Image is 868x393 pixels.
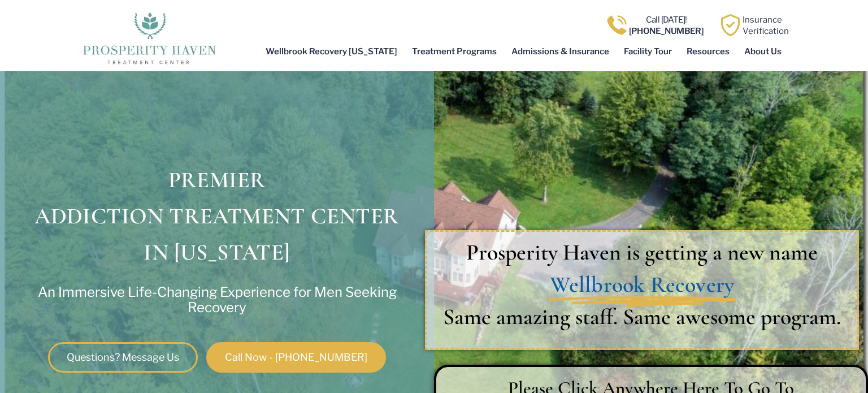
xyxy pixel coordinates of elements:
[6,162,428,270] h1: PREMIER ADDICTION TREATMENT CENTER IN [US_STATE]
[48,342,198,373] a: Questions? Message Us
[67,352,179,362] span: Questions? Message Us
[737,38,789,64] a: About Us
[679,38,737,64] a: Resources
[743,15,789,36] a: InsuranceVerification
[443,303,841,330] span: Same amazing staff. Same awesome program.
[504,38,617,64] a: Admissions & Insurance
[225,352,367,362] span: Call Now - [PHONE_NUMBER]
[606,14,628,36] img: Call one of Prosperity Haven's dedicated counselors today so we can help you overcome addiction
[405,38,504,64] a: Treatment Programs
[258,38,405,64] a: Wellbrook Recovery [US_STATE]
[466,239,818,266] span: Prosperity Haven is getting a new name
[427,236,857,333] a: Prosperity Haven is getting a new name Wellbrook Recovery Same amazing staff. Same awesome program.
[629,26,704,36] b: [PHONE_NUMBER]
[79,9,220,66] img: The logo for Prosperity Haven Addiction Recovery Center.
[617,38,679,64] a: Facility Tour
[629,15,704,36] a: Call [DATE]![PHONE_NUMBER]
[206,342,386,373] a: Call Now - [PHONE_NUMBER]
[719,14,741,36] img: Learn how Prosperity Haven, a verified substance abuse center can help you overcome your addiction
[14,285,420,315] p: An Immersive Life-Changing Experience for Men Seeking Recovery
